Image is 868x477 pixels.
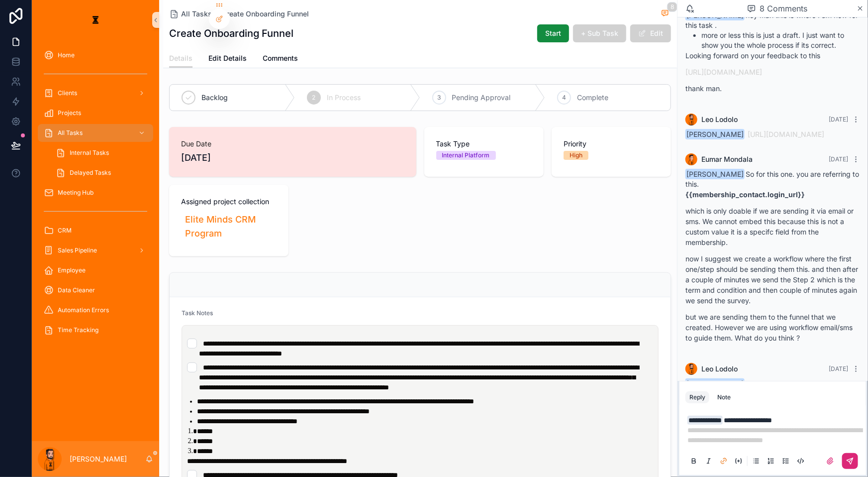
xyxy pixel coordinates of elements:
span: Elite Minds CRM Program [185,213,269,240]
button: + Sub Task [573,24,626,42]
p: which is only doable if we are sending it via email or sms. We cannot embed this because this is ... [685,206,860,247]
span: Projects [58,109,81,117]
span: [DATE] [829,116,848,123]
li: more or less this is just a draft. I just want to show you the whole process if its correct. [701,30,860,50]
span: Details [169,53,193,63]
a: Projects [38,104,153,122]
a: Home [38,46,153,64]
p: [PERSON_NAME] [70,454,127,464]
span: Due Date [181,139,404,149]
a: Details [169,49,193,68]
div: Internal Platform [442,151,490,160]
a: Data Cleaner [38,281,153,299]
a: Edit Details [208,49,247,69]
button: Reply [685,391,709,403]
span: [PERSON_NAME] [685,169,745,179]
span: Task Type [436,139,532,149]
span: Automation Errors [58,306,109,314]
a: Create Onboarding Funnel [222,9,309,19]
span: 8 [667,2,677,12]
div: scrollable content [32,40,159,351]
div: Note [717,393,731,401]
button: Start [537,24,569,42]
div: High [570,151,582,160]
p: now I suggest we create a workflow where the first one/step should be sending them this. and then... [685,253,860,306]
span: + Sub Task [581,28,618,38]
span: Edit Details [208,53,247,63]
span: CRM [58,227,72,235]
img: App logo [88,12,103,28]
span: Clients [58,89,77,97]
strong: {{membership_contact.login_url}} [685,190,805,199]
h1: Create Onboarding Funnel [169,26,293,40]
span: Home [58,51,75,59]
span: 4 [562,94,566,102]
span: Delayed Tasks [70,169,111,177]
span: Complete [577,93,608,103]
span: Leo Lodolo [701,364,738,374]
span: Eumar Mondala [701,154,753,164]
div: So for this one. you are referring to this. [685,169,860,343]
span: Internal Tasks [70,149,109,157]
span: Employee [58,266,86,274]
a: Automation Errors [38,301,153,319]
span: All Tasks [58,129,83,137]
a: [URL][DOMAIN_NAME] [748,130,824,138]
span: Meeting Hub [58,189,94,197]
a: Meeting Hub [38,184,153,202]
span: Leo Lodolo [701,115,738,124]
button: 8 [659,8,671,20]
span: Assigned project collection [181,197,277,207]
a: [URL][DOMAIN_NAME] [685,68,762,76]
span: Sales Pipeline [58,246,97,254]
span: All Tasks [181,9,212,19]
span: 3 [437,94,441,102]
p: Looking forward on your feedback to this [685,50,860,61]
span: some feedback here [685,379,813,388]
a: Internal Tasks [50,144,153,162]
span: [DATE] [181,151,404,165]
span: Backlog [201,93,228,103]
a: Employee [38,261,153,279]
a: Clients [38,84,153,102]
span: [DATE] [829,155,848,163]
span: Data Cleaner [58,286,95,294]
button: Edit [630,24,671,42]
a: Sales Pipeline [38,241,153,259]
span: Task Notes [182,309,213,317]
span: 2 [312,94,315,102]
span: In Process [327,93,361,103]
span: 8 Comments [760,2,808,14]
span: Start [545,28,561,38]
span: [DATE] [829,365,848,372]
a: Delayed Tasks [50,164,153,182]
p: but we are sending them to the funnel that we created. However we are using workflow email/sms to... [685,312,860,343]
a: Elite Minds CRM Program [181,211,273,242]
span: Pending Approval [452,93,511,103]
div: hey man this is where I am now for this task . [685,10,860,94]
a: All Tasks [169,9,212,19]
span: Priority [564,139,659,149]
p: thank man. [685,83,860,94]
button: Note [713,391,735,403]
span: [PERSON_NAME] [685,378,745,389]
a: All Tasks [38,124,153,142]
span: [PERSON_NAME] [685,129,745,139]
span: Comments [263,53,298,63]
a: CRM [38,222,153,239]
a: Comments [263,49,298,69]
